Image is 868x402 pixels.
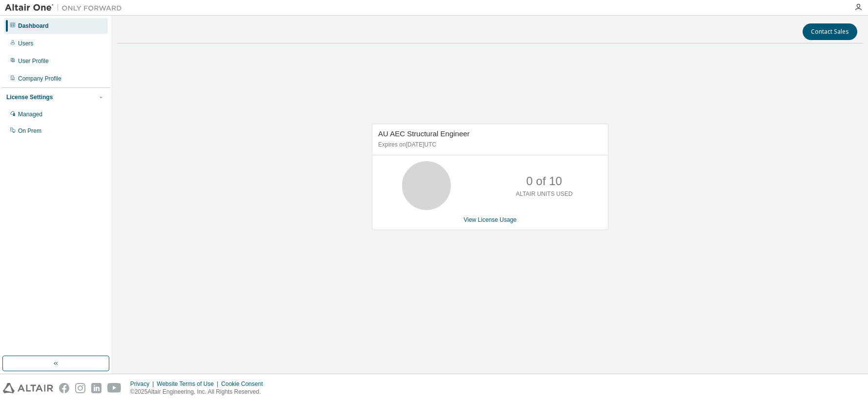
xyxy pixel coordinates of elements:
img: facebook.svg [59,383,69,393]
p: ALTAIR UNITS USED [516,190,572,198]
div: License Settings [6,93,53,101]
p: 0 of 10 [526,173,562,190]
div: Website Terms of Use [157,380,221,388]
span: AU AEC Structural Engineer [378,129,470,138]
div: Users [18,40,33,47]
div: On Prem [18,127,41,135]
img: linkedin.svg [91,383,101,393]
img: Altair One [5,3,127,13]
img: instagram.svg [75,383,85,393]
div: Company Profile [18,75,61,83]
p: © 2025 Altair Engineering, Inc. All Rights Reserved. [130,388,269,396]
div: Managed [18,110,42,118]
a: View License Usage [464,216,517,223]
div: User Profile [18,57,49,65]
p: Expires on [DATE] UTC [378,141,600,149]
div: Privacy [130,380,157,388]
button: Contact Sales [803,23,857,40]
div: Dashboard [18,22,49,30]
img: altair_logo.svg [3,383,53,393]
div: Cookie Consent [221,380,268,388]
img: youtube.svg [107,383,121,393]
